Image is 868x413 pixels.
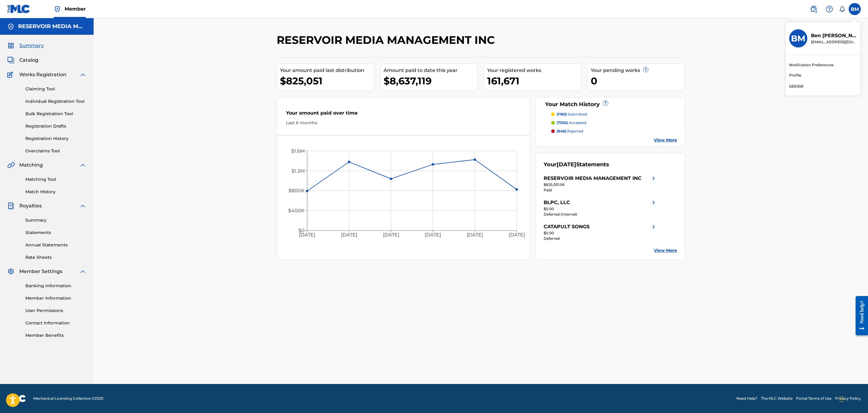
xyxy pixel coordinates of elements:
div: Your amount paid over time [286,109,520,120]
tspan: [DATE] [383,232,399,238]
a: Banking Information [25,283,86,289]
img: expand [79,268,86,275]
a: Match History [25,189,86,195]
img: logo [7,395,26,402]
img: Top Rightsholder [54,5,61,13]
p: Ben Muller [811,32,857,39]
a: (7350) accepted [551,120,677,125]
a: Notification Preferences [789,62,834,68]
span: (7350) [557,120,568,125]
a: Privacy Policy [835,396,861,401]
tspan: [DATE] [509,232,525,238]
tspan: $0 [298,228,305,233]
a: CatalogCatalog [7,57,38,64]
a: User Permissions [25,307,86,314]
div: $0.00 [544,230,657,236]
tspan: [DATE] [299,232,315,238]
a: Annual Statements [25,242,86,248]
tspan: [DATE] [425,232,441,238]
img: Summary [7,42,14,49]
p: Log out [789,83,803,88]
img: Accounts [7,23,14,30]
span: (848) [557,129,566,133]
tspan: $400K [288,208,305,213]
a: Need Help? [736,396,757,401]
a: Overclaims Tool [25,148,86,154]
img: Catalog [7,57,14,64]
img: right chevron icon [650,175,657,182]
tspan: $1.6M [291,148,305,154]
a: Summary [25,217,86,223]
a: View More [654,137,677,143]
h3: BM [791,33,805,44]
span: Royalties [19,202,42,210]
div: Your pending works [591,67,685,74]
a: Public Search [808,3,820,15]
span: ? [603,101,608,106]
span: [DATE] [557,161,576,168]
span: Member Settings [19,268,62,275]
a: Rate Sheets [25,254,86,261]
div: Paid [544,187,657,193]
span: Member [65,5,86,12]
div: Deferred (Internal) [544,212,657,217]
a: The MLC Website [761,396,792,401]
div: User Menu [849,3,861,15]
a: Statements [25,229,86,236]
p: accepted [557,120,586,125]
iframe: Chat Widget [838,384,868,413]
a: Portal Terms of Use [796,396,831,401]
a: Matching Tool [25,176,86,183]
img: right chevron icon [650,199,657,206]
div: 161,671 [487,74,581,88]
tspan: $800K [288,188,305,193]
a: Contact Information [25,320,86,326]
img: expand [79,202,86,210]
a: Bulk Registration Tool [25,111,86,117]
img: MLC Logo [7,5,31,13]
tspan: [DATE] [467,232,483,238]
a: Registration History [25,135,86,142]
h5: RESERVOIR MEDIA MANAGEMENT INC [18,23,86,30]
div: Help [823,3,835,15]
span: Summary [19,42,44,49]
span: Mechanical Licensing Collective © 2025 [33,396,103,401]
img: right chevron icon [650,223,657,230]
p: bm@reservoir-media.com [811,39,857,45]
div: BLPC, LLC [544,199,570,206]
div: $825,051 [280,74,374,88]
div: $8,637,119 [384,74,477,88]
a: Individual Registration Tool [25,98,86,105]
a: Claiming Tool [25,86,86,92]
a: SummarySummary [7,42,44,49]
tspan: [DATE] [341,232,357,238]
a: Profile [789,73,801,78]
div: Drag [840,390,843,408]
p: submitted [557,112,587,117]
a: (848) rejected [551,128,677,134]
iframe: Resource Center [851,291,868,340]
a: Member Information [25,295,86,301]
div: Notifications [839,6,845,12]
img: Works Registration [7,71,15,78]
img: help [826,5,833,13]
div: Your Match History [544,100,677,109]
tspan: $1.2M [291,168,305,174]
div: CATAPULT SONGS [544,223,590,230]
img: Matching [7,161,15,169]
div: Your Statements [544,161,609,169]
div: Amount paid to date this year [384,67,477,74]
div: Deferred [544,236,657,241]
h2: RESERVOIR MEDIA MANAGEMENT INC [277,33,498,47]
span: (1180) [557,112,567,116]
span: Catalog [19,57,38,64]
a: BLPC, LLCright chevron icon$0.00Deferred (Internal) [544,199,657,217]
img: expand [79,161,86,169]
img: expand [79,71,86,78]
span: Works Registration [19,71,66,78]
div: Your amount paid last distribution [280,67,374,74]
div: RESERVOIR MEDIA MANAGEMENT INC [544,175,641,182]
